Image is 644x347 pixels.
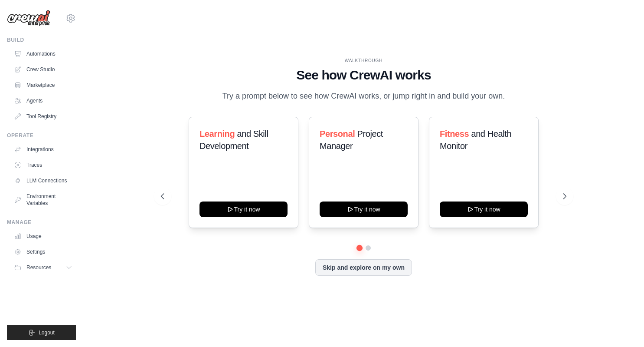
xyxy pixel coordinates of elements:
[10,78,76,92] a: Marketplace
[320,129,355,139] span: Personal
[199,129,268,151] span: and Skill Development
[10,174,76,188] a: LLM Connections
[10,63,76,76] a: Crew Studio
[7,219,76,226] div: Manage
[10,47,76,61] a: Automations
[10,245,76,259] a: Settings
[7,10,50,26] img: Logo
[7,36,76,43] div: Build
[440,129,511,151] span: and Health Monitor
[320,202,408,217] button: Try it now
[39,329,55,336] span: Logout
[320,129,383,151] span: Project Manager
[161,57,566,64] div: WALKTHROUGH
[440,129,469,139] span: Fitness
[10,142,76,156] a: Integrations
[7,132,76,139] div: Operate
[199,129,235,139] span: Learning
[218,90,510,102] p: Try a prompt below to see how CrewAI works, or jump right in and build your own.
[7,325,76,340] button: Logout
[10,229,76,243] a: Usage
[26,264,51,271] span: Resources
[10,158,76,172] a: Traces
[10,109,76,123] a: Tool Registry
[10,189,76,210] a: Environment Variables
[161,67,566,83] h1: See how CrewAI works
[10,261,76,274] button: Resources
[440,202,528,217] button: Try it now
[10,94,76,108] a: Agents
[199,202,288,217] button: Try it now
[315,259,412,276] button: Skip and explore on my own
